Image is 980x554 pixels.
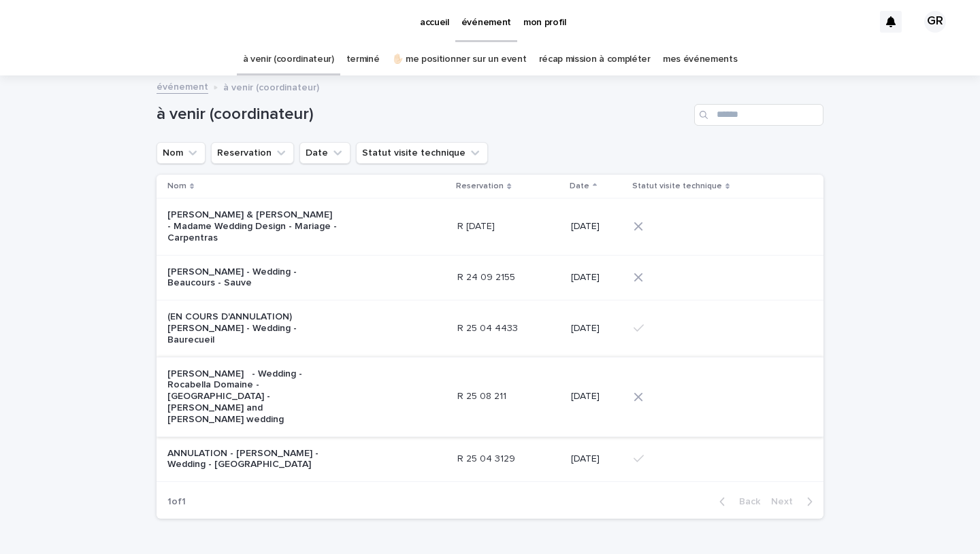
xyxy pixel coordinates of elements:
button: Nom [157,142,206,164]
div: GR [924,11,946,33]
button: Statut visite technique [356,142,488,164]
a: mes événements [663,44,738,75]
tr: [PERSON_NAME] - Wedding - Rocabella Domaine - [GEOGRAPHIC_DATA] - [PERSON_NAME] and [PERSON_NAME]... [157,357,823,436]
span: Next [771,497,801,506]
p: R 24 09 2155 [457,269,518,283]
p: R [DATE] [457,218,497,232]
a: ✋🏻 me positionner sur un event [392,44,527,75]
p: [DATE] [571,272,623,283]
span: Back [731,497,760,506]
tr: ANNULATION - [PERSON_NAME] - Wedding - [GEOGRAPHIC_DATA]R 25 04 3129R 25 04 3129 [DATE] [157,436,823,482]
p: Date [570,179,589,194]
p: R 25 08 211 [457,388,509,402]
tr: (EN COURS D'ANNULATION) [PERSON_NAME] - Wedding - BaurecueilR 25 04 4433R 25 04 4433 [DATE] [157,300,823,357]
a: terminé [346,44,380,75]
a: événement [157,78,208,94]
p: [PERSON_NAME] & [PERSON_NAME] - Madame Wedding Design - Mariage - Carpentras [167,209,338,243]
p: à venir (coordinateur) [223,79,319,94]
p: R 25 04 4433 [457,320,521,334]
p: [DATE] [571,323,623,334]
input: Search [694,104,823,126]
a: récap mission à compléter [539,44,651,75]
p: Statut visite technique [632,179,722,194]
img: Ls34BcGeRexTGTNfXpUC [27,8,159,35]
p: [DATE] [571,453,623,465]
p: [PERSON_NAME] - Wedding - Beaucours - Sauve [167,266,338,290]
p: [PERSON_NAME] - Wedding - Rocabella Domaine - [GEOGRAPHIC_DATA] - [PERSON_NAME] and [PERSON_NAME]... [167,368,338,426]
p: Nom [167,179,186,194]
button: Back [708,496,766,508]
button: Date [299,142,350,164]
p: [DATE] [571,391,623,402]
p: [DATE] [571,221,623,232]
p: 1 of 1 [157,485,197,519]
h1: à venir (coordinateur) [157,105,689,124]
a: à venir (coordinateur) [243,44,334,75]
tr: [PERSON_NAME] - Wedding - Beaucours - SauveR 24 09 2155R 24 09 2155 [DATE] [157,255,823,300]
p: (EN COURS D'ANNULATION) [PERSON_NAME] - Wedding - Baurecueil [167,311,338,345]
tr: [PERSON_NAME] & [PERSON_NAME] - Madame Wedding Design - Mariage - CarpentrasR [DATE]R [DATE] [DATE] [157,198,823,255]
p: R 25 04 3129 [457,451,518,465]
button: Next [766,496,823,508]
p: ANNULATION - [PERSON_NAME] - Wedding - [GEOGRAPHIC_DATA] [167,448,338,471]
p: Reservation [456,179,504,194]
button: Reservation [211,142,294,164]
